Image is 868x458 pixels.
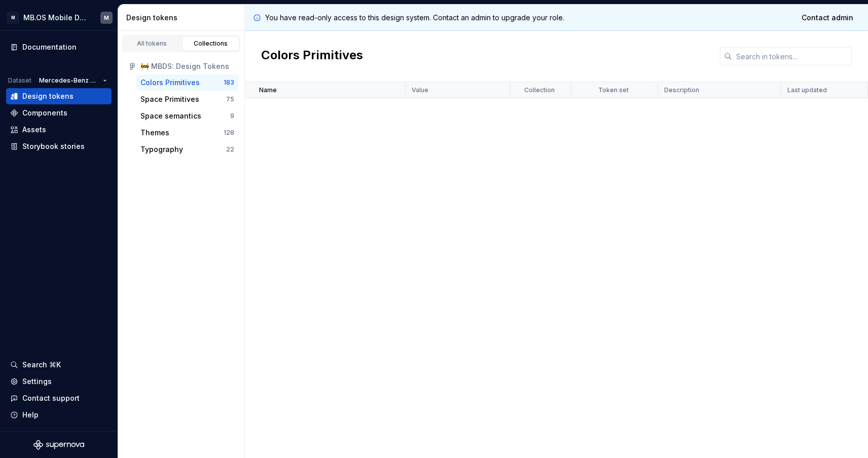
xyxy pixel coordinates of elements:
[224,129,234,137] div: 128
[140,144,183,155] div: Typography
[802,13,853,23] span: Contact admin
[140,128,169,138] div: Themes
[259,86,277,94] p: Name
[6,39,112,55] a: Documentation
[140,94,199,104] div: Space Primitives
[22,410,39,420] div: Help
[33,440,84,450] svg: Supernova Logo
[261,47,363,65] h2: Colors Primitives
[34,73,112,88] button: Mercedes-Benz 2.0
[126,13,240,23] div: Design tokens
[2,7,116,28] button: MMB.OS Mobile Design SystemM
[226,145,234,154] div: 22
[224,79,234,87] div: 183
[22,91,74,101] div: Design tokens
[230,112,234,120] div: 9
[22,393,80,403] div: Contact support
[104,14,109,22] div: M
[140,111,201,121] div: Space semantics
[136,91,238,107] button: Space Primitives75
[524,86,555,94] p: Collection
[6,88,112,104] a: Design tokens
[265,13,564,23] p: You have read-only access to this design system. Contact an admin to upgrade your role.
[22,108,67,118] div: Components
[6,138,112,155] a: Storybook stories
[22,376,52,387] div: Settings
[6,357,112,373] button: Search ⌘K
[6,390,112,406] button: Contact support
[127,40,177,48] div: All tokens
[598,86,629,94] p: Token set
[136,125,238,141] button: Themes128
[7,12,19,24] div: M
[136,108,238,124] button: Space semantics9
[136,74,238,91] button: Colors Primitives183
[412,86,428,94] p: Value
[664,86,699,94] p: Description
[787,86,827,94] p: Last updated
[140,78,200,88] div: Colors Primitives
[226,95,234,103] div: 75
[6,373,112,390] a: Settings
[6,122,112,138] a: Assets
[6,407,112,423] button: Help
[22,141,85,151] div: Storybook stories
[22,42,77,52] div: Documentation
[795,9,860,27] a: Contact admin
[39,77,99,85] span: Mercedes-Benz 2.0
[136,141,238,158] button: Typography22
[22,360,61,370] div: Search ⌘K
[732,47,852,65] input: Search in tokens...
[23,13,88,23] div: MB.OS Mobile Design System
[140,61,234,71] div: 🚧 MBDS: Design Tokens
[22,125,46,135] div: Assets
[6,105,112,121] a: Components
[186,40,236,48] div: Collections
[8,77,31,85] div: Dataset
